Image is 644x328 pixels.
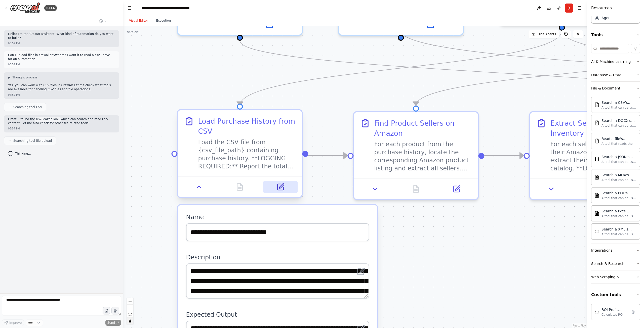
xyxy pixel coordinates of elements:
[44,5,57,11] div: BETA
[594,211,599,216] img: TXTSearchTool
[355,265,367,277] button: Open in editor
[13,105,42,109] span: Searching tool CSV
[601,142,637,146] div: A tool that reads the content of a file. To use this tool, provide a 'file_path' parameter with t...
[198,116,296,136] div: Load Purchase History from CSV
[111,18,119,24] button: Start a new chat
[594,138,599,144] img: FileReadTool
[8,53,115,61] p: Can I upload files in crewai anywhere? I want it to read a csv I have for an automation
[591,261,624,266] div: Search & Research
[35,117,61,122] code: CSVSearchTool
[125,16,152,26] button: Visual Editor
[591,28,640,42] button: Tools
[127,305,133,311] button: zoom out
[591,59,631,64] div: AI & Machine Learning
[529,30,559,38] button: Hide Agents
[601,232,637,236] div: A tool that can be used to semantic search a query from a XML's content.
[594,120,599,125] img: DOCXSearchTool
[126,5,133,12] button: Hide left sidebar
[127,311,133,318] button: fit view
[601,136,637,141] div: Read a file's content
[591,244,640,257] button: Integrations
[591,68,640,81] button: Database & Data
[591,72,621,77] div: Database & Data
[374,140,472,172] div: For each product from the purchase history, locate the corresponding Amazon product listing and e...
[591,42,640,288] div: Tools
[591,288,640,302] button: Custom tools
[353,111,479,200] div: Find Product Sellers on AmazonFor each product from the purchase history, locate the correspondin...
[601,172,637,177] div: Search a MDX's content
[601,15,612,20] div: Agent
[601,191,637,196] div: Search a PDF's content
[127,30,140,34] div: Version 1
[97,18,109,24] button: Switch to previous chat
[601,313,628,317] div: Calculates ROI and profit per unit for Amazon FBA products, including profitability analysis base...
[263,181,298,193] button: Open in side panel
[591,274,636,279] div: Web Scraping & Browsing
[374,118,472,138] div: Find Product Sellers on Amazon
[127,298,133,324] div: React Flow controls
[594,175,599,180] img: MDXSearchTool
[601,227,637,232] div: Search a XML's content
[591,5,612,11] h4: Resources
[594,229,599,234] img: XMLSearchTool
[594,102,599,107] img: CSVSearchTool
[601,209,637,214] div: Search a txt's content
[15,152,31,156] span: Thinking...
[395,183,437,195] button: No output available
[13,139,52,143] span: Searching tool file upload
[8,117,115,125] p: Great! I found the which can search and read CSV content. Let me also check for other file-relate...
[601,214,637,218] div: A tool that can be used to semantic search a query from a txt's content.
[591,95,640,244] div: File & Document
[8,63,20,66] div: 06:57 PM
[594,310,599,315] img: ROI Profit Calculator
[573,324,586,327] a: React Flow attribution
[591,55,640,68] button: AI & Machine Learning
[8,41,20,45] div: 06:57 PM
[591,270,640,284] button: Web Scraping & Browsing
[538,32,556,36] span: Hide Agents
[308,151,347,161] g: Edge from dc84f710-2a10-4aeb-94f1-058931bcb391 to 8e34fadd-f55c-4cce-814b-e382245860a0
[219,181,261,193] button: No output available
[8,127,20,130] div: 06:57 PM
[601,100,637,105] div: Search a CSV's content
[241,19,298,31] button: Open in side panel
[105,320,121,326] button: Send
[111,307,119,314] button: Click to speak your automation idea
[103,307,110,314] button: Upload files
[198,138,296,170] div: Load the CSV file from {csv_file_path} containing purchase history. **LOGGING REQUIRED:** Report ...
[601,124,637,128] div: A tool that can be used to semantic search a query from a DOCX's content.
[8,93,20,97] div: 06:57 PM
[630,308,637,315] button: Delete tool
[2,319,24,326] button: Improve
[591,86,620,91] div: File & Document
[484,151,524,161] g: Edge from 8e34fadd-f55c-4cce-814b-e382245860a0 to 99ec395a-763e-4678-8cf0-b40d8a458833
[8,75,37,79] button: ▶Thought process
[591,257,640,270] button: Search & Research
[439,183,474,195] button: Open in side panel
[591,82,640,95] button: File & Document
[177,111,303,200] div: Load Purchase History from CSVLoad the CSV file from {csv_file_path} containing purchase history....
[10,2,40,14] img: Logo
[107,321,115,325] span: Send
[8,83,115,91] p: Yes, you can work with CSV files in CrewAI! Let me check what tools are available for handling CS...
[571,183,613,195] button: No output available
[402,19,459,31] button: Open in side panel
[12,75,37,79] span: Thought process
[601,106,637,110] div: A tool that can be used to semantic search a query from a CSV's content.
[601,154,637,159] div: Search a JSON's content
[576,5,583,12] button: Hide right sidebar
[141,6,198,11] nav: breadcrumb
[8,32,115,40] p: Hello! I'm the CrewAI assistant. What kind of automation do you want to build?
[127,318,133,324] button: toggle interactivity
[601,196,637,200] div: A tool that can be used to semantic search a query from a PDF's content.
[152,16,175,26] button: Execution
[594,157,599,162] img: JSONSearchTool
[9,321,22,325] span: Improve
[8,75,10,79] span: ▶
[601,178,637,182] div: A tool that can be used to semantic search a query from a MDX's content.
[594,193,599,198] img: PDFSearchTool
[591,248,612,253] div: Integrations
[186,213,369,221] label: Name
[601,307,628,312] div: ROI Profit Calculator
[186,311,369,319] label: Expected Output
